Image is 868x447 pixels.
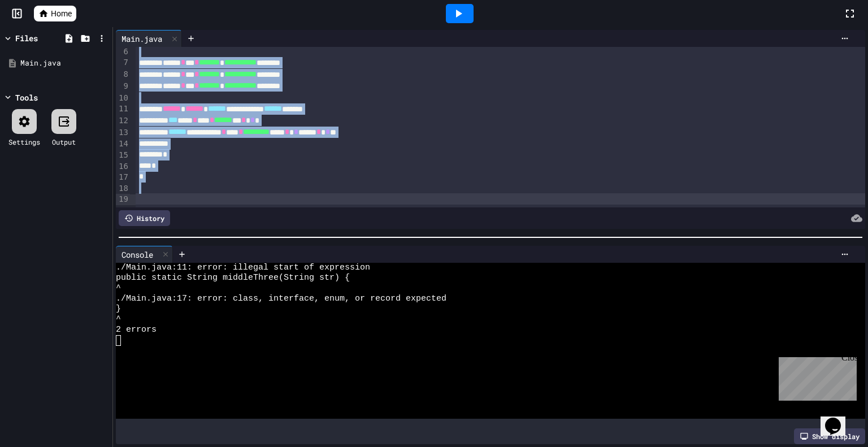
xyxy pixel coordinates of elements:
div: 18 [116,183,130,194]
span: ^ [116,283,121,293]
div: 17 [116,172,130,183]
span: ^ [116,314,121,324]
div: 6 [116,46,130,58]
div: 15 [116,150,130,161]
div: 19 [116,194,130,205]
div: Console [116,249,159,261]
div: 10 [116,93,130,104]
div: Console [116,246,173,263]
div: 16 [116,161,130,172]
span: Home [51,8,72,19]
div: 9 [116,81,130,93]
div: Show display [794,428,865,444]
div: 8 [116,69,130,81]
iframe: chat widget [821,402,857,436]
span: public static String middleThree(String str) { [116,273,350,283]
span: 2 errors [116,325,157,335]
div: 12 [116,115,130,127]
span: ./Main.java:17: error: class, interface, enum, or record expected [116,294,446,304]
div: Chat with us now!Close [5,5,78,72]
span: } [116,304,121,314]
iframe: chat widget [774,353,857,401]
a: Home [34,6,76,21]
div: 7 [116,57,130,69]
div: 13 [116,127,130,139]
div: Main.java [116,30,182,47]
div: Output [52,137,76,147]
div: Main.java [116,33,168,45]
div: 14 [116,138,130,150]
div: Files [15,32,38,44]
div: Main.java [20,58,108,69]
span: ./Main.java:11: error: illegal start of expression [116,263,370,273]
div: Tools [15,92,38,103]
div: 11 [116,103,130,115]
div: Settings [8,137,40,147]
div: History [119,210,170,226]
